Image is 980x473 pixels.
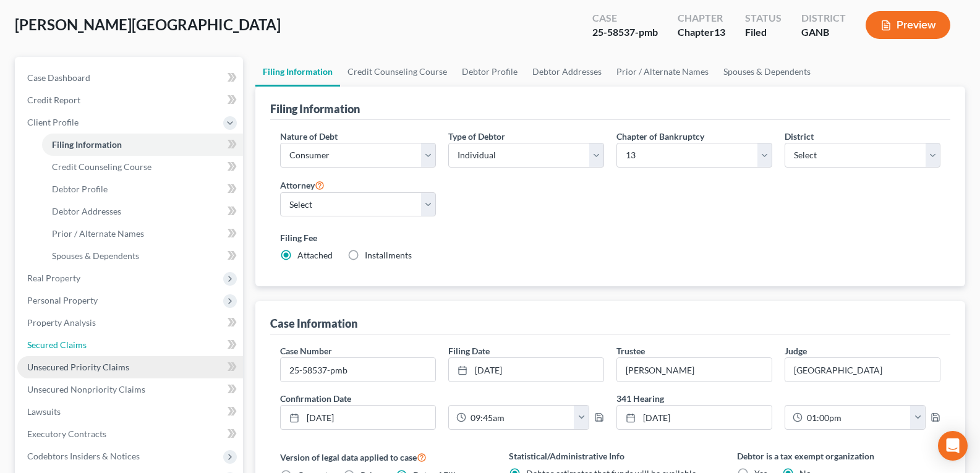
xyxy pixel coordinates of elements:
a: Credit Counseling Course [340,57,454,87]
span: Real Property [27,273,80,283]
span: Unsecured Priority Claims [27,362,129,372]
a: Debtor Addresses [42,200,243,223]
span: Case Dashboard [27,72,90,83]
label: Filing Fee [280,231,940,244]
label: District [785,130,814,143]
label: Debtor is a tax exempt organization [737,450,940,462]
a: Unsecured Nonpriority Claims [17,378,243,401]
a: Case Dashboard [17,67,243,89]
label: Filing Date [448,344,490,357]
label: Attorney [280,177,325,192]
span: Executory Contracts [27,428,106,439]
span: Client Profile [27,117,79,127]
span: Spouses & Dependents [52,250,139,261]
span: Codebtors Insiders & Notices [27,451,140,461]
input: -- [617,358,772,381]
a: Lawsuits [17,401,243,423]
label: Chapter of Bankruptcy [616,130,704,143]
span: Property Analysis [27,317,96,328]
a: [DATE] [281,406,435,429]
span: [PERSON_NAME][GEOGRAPHIC_DATA] [15,15,281,33]
div: Chapter [678,11,725,25]
input: Enter case number... [281,358,435,381]
label: Version of legal data applied to case [280,450,484,464]
div: Open Intercom Messenger [938,431,968,461]
span: Installments [365,250,412,260]
div: 25-58537-pmb [592,25,658,40]
span: Debtor Profile [52,184,108,194]
span: Prior / Alternate Names [52,228,144,239]
label: Case Number [280,344,332,357]
button: Preview [866,11,950,39]
span: Filing Information [52,139,122,150]
a: Debtor Addresses [525,57,609,87]
input: -- : -- [803,406,911,429]
div: Case Information [270,316,357,331]
span: Debtor Addresses [52,206,121,216]
a: Filing Information [42,134,243,156]
label: 341 Hearing [610,392,947,405]
a: Executory Contracts [17,423,243,445]
div: Filing Information [270,101,360,116]
a: Credit Counseling Course [42,156,243,178]
input: -- [785,358,940,381]
a: Prior / Alternate Names [609,57,716,87]
div: District [801,11,846,25]
a: Spouses & Dependents [716,57,818,87]
span: Personal Property [27,295,98,305]
input: -- : -- [466,406,574,429]
span: Attached [297,250,333,260]
span: Secured Claims [27,339,87,350]
label: Confirmation Date [274,392,610,405]
a: Debtor Profile [42,178,243,200]
div: Status [745,11,782,25]
a: Unsecured Priority Claims [17,356,243,378]
a: Filing Information [255,57,340,87]
label: Type of Debtor [448,130,505,143]
div: Chapter [678,25,725,40]
a: Spouses & Dependents [42,245,243,267]
a: [DATE] [617,406,772,429]
label: Judge [785,344,807,357]
div: Filed [745,25,782,40]
label: Trustee [616,344,645,357]
span: Lawsuits [27,406,61,417]
a: [DATE] [449,358,603,381]
div: Case [592,11,658,25]
span: 13 [714,26,725,38]
a: Prior / Alternate Names [42,223,243,245]
div: GANB [801,25,846,40]
a: Debtor Profile [454,57,525,87]
span: Unsecured Nonpriority Claims [27,384,145,394]
a: Property Analysis [17,312,243,334]
span: Credit Report [27,95,80,105]
label: Statistical/Administrative Info [509,450,712,462]
label: Nature of Debt [280,130,338,143]
a: Secured Claims [17,334,243,356]
a: Credit Report [17,89,243,111]
span: Credit Counseling Course [52,161,151,172]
